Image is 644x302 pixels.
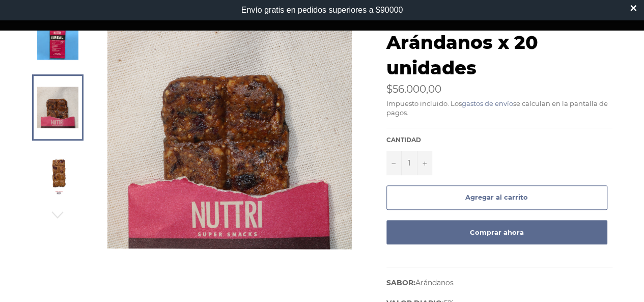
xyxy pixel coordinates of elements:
span: Arándanos [386,278,454,287]
a: gastos de envío [462,99,513,107]
span: $56.000,00 [386,83,441,95]
img: Barra Natural Arándanos x 20 unidades [37,155,78,196]
span: Agregar al carrito [465,193,528,201]
button: Quitar uno a la cantidad de artículos [386,151,402,175]
label: Cantidad [386,136,432,145]
button: Agregar al carrito [386,185,607,210]
strong: SABOR: [386,278,415,287]
img: Barra Natural Arándanos x 20 unidades [107,5,352,250]
h1: Barra Natural Arándanos x 20 unidades [386,5,612,81]
div: Envío gratis en pedidos superiores a $90000 [241,6,403,15]
button: Comprar ahora [386,220,607,244]
div: Impuesto incluido. Los se calculan en la pantalla de pagos. [386,99,612,118]
button: Aumentar uno a la cantidad de artículos [417,151,432,175]
img: Barra Natural Arándanos x 20 unidades [37,18,78,60]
